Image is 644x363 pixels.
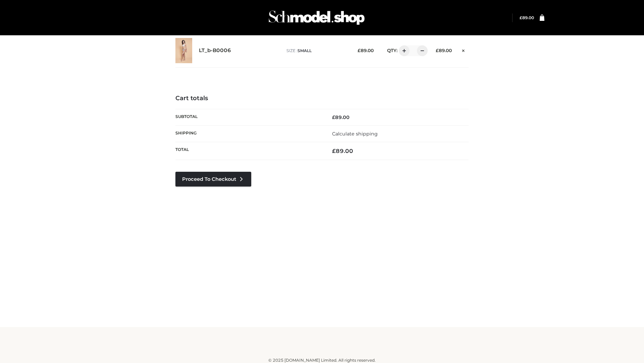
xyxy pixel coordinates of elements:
a: Remove this item [459,45,469,54]
th: Subtotal [175,109,322,125]
bdi: 89.00 [436,48,452,53]
span: £ [332,114,335,120]
span: £ [358,48,361,53]
bdi: 89.00 [520,15,534,20]
bdi: 89.00 [332,114,350,120]
bdi: 89.00 [358,48,374,53]
a: Calculate shipping [332,131,378,137]
span: £ [436,48,439,53]
a: Proceed to Checkout [175,172,251,187]
div: QTY: [380,45,425,56]
th: Total [175,142,322,160]
a: LT_b-B0006 [199,47,231,54]
th: Shipping [175,125,322,142]
span: £ [332,148,336,154]
a: £89.00 [520,15,534,20]
p: size : [286,48,347,54]
span: £ [520,15,522,20]
span: SMALL [298,48,312,53]
bdi: 89.00 [332,148,353,154]
img: Schmodel Admin 964 [266,4,367,31]
h4: Cart totals [175,95,469,102]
